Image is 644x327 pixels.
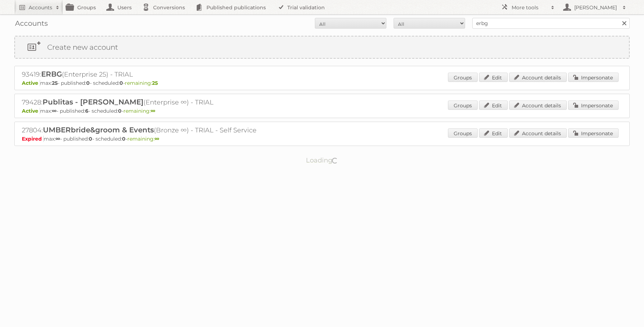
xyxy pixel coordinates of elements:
[43,98,143,106] span: Publitas - [PERSON_NAME]
[151,108,155,114] strong: ∞
[448,73,478,82] a: Groups
[568,128,619,138] a: Impersonate
[127,136,159,142] span: remaining:
[509,73,567,82] a: Account details
[509,128,567,138] a: Account details
[89,136,92,142] strong: 0
[448,101,478,110] a: Groups
[125,80,158,86] span: remaining:
[29,4,52,11] h2: Accounts
[283,153,361,167] p: Loading
[123,108,155,114] span: remaining:
[122,136,126,142] strong: 0
[512,4,547,11] h2: More tools
[15,36,629,58] a: Create new account
[22,108,622,114] p: max: - published: - scheduled: -
[22,136,622,142] p: max: - published: - scheduled: -
[22,126,272,135] h2: 27804: (Bronze ∞) - TRIAL - Self Service
[22,108,40,114] span: Active
[22,70,272,79] h2: 93419: (Enterprise 25) - TRIAL
[43,126,154,134] span: UMBERbride&groom & Events
[86,80,90,86] strong: 0
[572,4,619,11] h2: [PERSON_NAME]
[52,80,58,86] strong: 25
[22,98,272,107] h2: 79428: (Enterprise ∞) - TRIAL
[155,136,159,142] strong: ∞
[22,136,44,142] span: Expired
[152,80,158,86] strong: 25
[479,101,508,110] a: Edit
[509,101,567,110] a: Account details
[119,80,123,86] strong: 0
[568,73,619,82] a: Impersonate
[85,108,88,114] strong: 6
[448,128,478,138] a: Groups
[41,70,62,78] span: ERBG
[568,101,619,110] a: Impersonate
[52,108,57,114] strong: ∞
[118,108,122,114] strong: 0
[479,73,508,82] a: Edit
[479,128,508,138] a: Edit
[22,80,40,86] span: Active
[22,80,622,86] p: max: - published: - scheduled: -
[55,136,60,142] strong: ∞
